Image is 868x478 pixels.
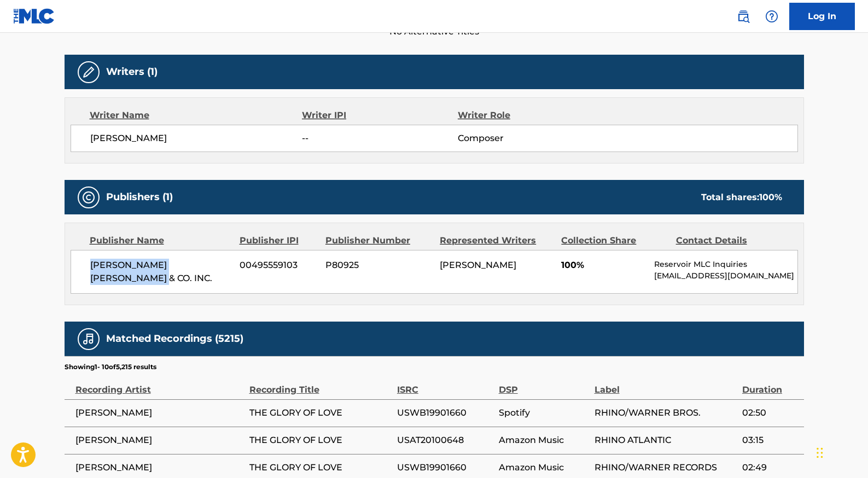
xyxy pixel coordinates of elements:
span: [PERSON_NAME] [75,434,244,447]
h5: Matched Recordings (5215) [106,333,243,345]
div: Publisher Number [325,234,432,247]
span: Amazon Music [499,434,589,447]
img: Writers [82,66,95,79]
span: THE GLORY OF LOVE [249,434,392,447]
span: 100 % [759,192,782,202]
div: Publisher IPI [240,234,317,247]
span: 03:15 [742,434,799,447]
span: [PERSON_NAME] [75,461,244,474]
span: USAT20100648 [397,434,493,447]
div: Total shares: [701,191,782,204]
span: 00495559103 [240,259,317,272]
div: Represented Writers [440,234,553,247]
p: [EMAIL_ADDRESS][DOMAIN_NAME] [654,270,797,282]
span: [PERSON_NAME] [90,132,302,145]
span: Composer [458,132,599,145]
div: Duration [742,372,799,397]
div: Label [595,372,737,397]
div: Writer Name [90,109,302,122]
h5: Writers (1) [106,66,158,78]
a: Public Search [732,5,754,27]
h5: Publishers (1) [106,191,173,203]
div: Contact Details [676,234,782,247]
div: Writer Role [458,109,599,122]
div: Collection Share [561,234,667,247]
div: Publisher Name [90,234,231,247]
p: Reservoir MLC Inquiries [654,259,797,270]
span: [PERSON_NAME] [440,260,516,270]
span: Amazon Music [499,461,589,474]
div: Writer IPI [302,109,458,122]
span: [PERSON_NAME] [75,406,244,419]
img: MLC Logo [13,8,55,24]
div: Drag [817,436,823,469]
span: Spotify [499,406,589,419]
a: Log In [789,3,855,30]
span: 100% [561,259,646,272]
p: Showing 1 - 10 of 5,215 results [65,362,156,372]
img: Matched Recordings [82,333,95,346]
span: 02:49 [742,461,799,474]
span: THE GLORY OF LOVE [249,461,392,474]
span: P80925 [325,259,432,272]
span: THE GLORY OF LOVE [249,406,392,419]
div: DSP [499,372,589,397]
span: RHINO/WARNER RECORDS [595,461,737,474]
span: RHINO ATLANTIC [595,434,737,447]
span: RHINO/WARNER BROS. [595,406,737,419]
div: Help [761,5,783,27]
span: USWB19901660 [397,406,493,419]
div: Recording Artist [75,372,244,397]
div: ISRC [397,372,493,397]
div: Recording Title [249,372,392,397]
span: 02:50 [742,406,799,419]
img: Publishers [82,191,95,204]
span: [PERSON_NAME] [PERSON_NAME] & CO. INC. [90,259,232,285]
span: -- [302,132,457,145]
img: search [737,10,750,23]
iframe: Chat Widget [813,425,868,478]
span: USWB19901660 [397,461,493,474]
img: help [765,10,778,23]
